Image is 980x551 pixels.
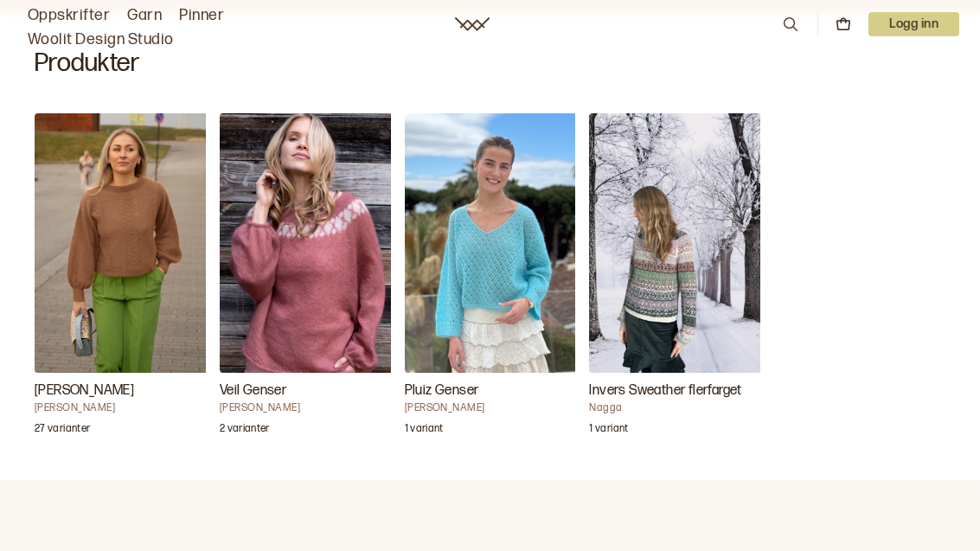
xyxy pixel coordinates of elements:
p: 1 variant [589,422,628,439]
img: NaggaInvers Sweather flerfarget [589,113,762,373]
a: Pinner [179,3,224,28]
a: Invers Sweather flerfarget [589,113,760,446]
button: User dropdown [868,12,959,36]
h3: Pluiz Genser [405,381,578,401]
h3: Veil Genser [220,381,393,401]
h4: [PERSON_NAME] [35,401,208,415]
a: Annine genser [35,113,206,446]
h3: Invers Sweather flerfarget [589,381,762,401]
p: 2 varianter [220,422,270,439]
img: Brit Frafjord ØrstavikVeil Genser [220,113,393,373]
a: Garn [127,3,162,28]
h4: Nagga [589,401,762,415]
h3: [PERSON_NAME] [35,381,208,401]
img: Ane Kydland ThomassenPluiz Genser [405,113,578,373]
p: 27 varianter [35,422,90,439]
a: Pluiz Genser [405,113,576,446]
p: Logg inn [868,12,959,36]
img: Mari Kalberg SkjævelandAnnine genser [35,113,208,373]
p: 1 variant [405,422,444,439]
a: Veil Genser [220,113,391,446]
h4: [PERSON_NAME] [405,401,578,415]
a: Woolit Design Studio [28,28,174,52]
a: Oppskrifter [28,3,110,28]
h4: [PERSON_NAME] [220,401,393,415]
a: Woolit [455,17,490,31]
